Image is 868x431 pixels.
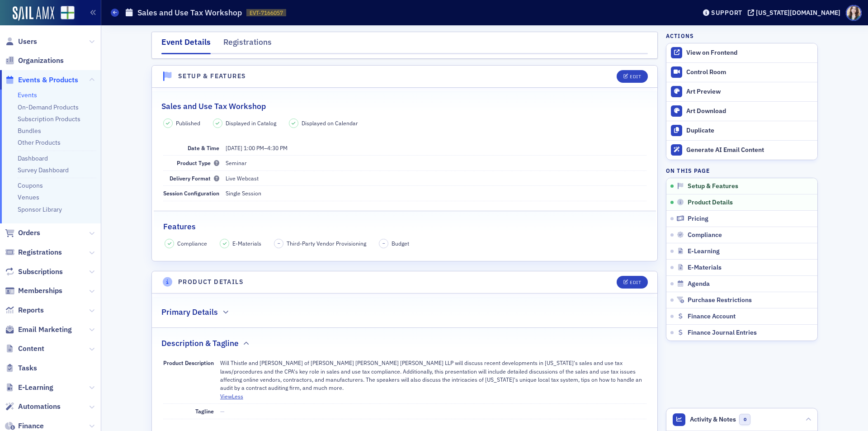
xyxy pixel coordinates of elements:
a: Automations [5,402,61,412]
div: Edit [630,280,641,285]
time: 1:00 PM [244,144,264,152]
a: Orders [5,228,40,238]
a: Coupons [18,181,43,189]
a: Subscriptions [5,267,63,277]
span: Product Description [163,359,214,366]
a: Tasks [5,363,37,373]
a: Reports [5,305,44,315]
div: Event Details [161,36,211,54]
div: View on Frontend [686,49,813,57]
span: – [382,240,385,246]
span: Third-Party Vendor Provisioning [287,239,366,247]
span: E-Learning [18,383,53,393]
span: E-Materials [688,264,722,272]
span: Product Type [177,159,219,166]
span: Activity & Notes [690,415,736,424]
span: Reports [18,305,44,315]
span: Finance Journal Entries [688,329,757,337]
a: Email Marketing [5,325,72,335]
span: Profile [846,5,862,21]
a: View on Frontend [666,43,817,62]
h4: On this page [666,166,818,175]
span: Product Details [688,199,733,207]
a: Events & Products [5,75,78,85]
span: — [220,407,225,415]
a: Events [18,91,37,99]
a: Registrations [5,247,62,257]
button: Duplicate [666,121,817,140]
span: Setup & Features [688,182,738,190]
span: Live Webcast [226,175,259,182]
img: SailAMX [13,6,54,21]
span: Agenda [688,280,710,288]
button: ViewLess [220,392,243,400]
span: Organizations [18,56,64,66]
h4: Product Details [178,277,244,287]
button: [US_STATE][DOMAIN_NAME] [748,9,844,16]
span: Displayed in Catalog [226,119,276,127]
span: E-Materials [232,239,261,247]
div: Duplicate [686,127,813,135]
span: Tasks [18,363,37,373]
span: E-Learning [688,247,720,256]
span: Compliance [688,231,722,239]
div: Art Preview [686,88,813,96]
span: Users [18,37,37,47]
a: Sponsor Library [18,205,62,213]
span: Compliance [177,239,207,247]
span: EVT-7166057 [250,9,283,17]
span: Automations [18,402,61,412]
span: Budget [392,239,409,247]
h4: Setup & Features [178,71,246,81]
span: Memberships [18,286,62,296]
span: – [278,240,280,246]
div: Edit [630,74,641,79]
span: Session Configuration [163,189,219,197]
a: E-Learning [5,383,53,393]
div: Generate AI Email Content [686,146,813,154]
a: Memberships [5,286,62,296]
a: Art Preview [666,82,817,101]
a: Organizations [5,56,64,66]
span: – [226,144,288,152]
a: Subscription Products [18,115,80,123]
span: [DATE] [226,144,242,152]
span: Subscriptions [18,267,63,277]
span: Purchase Restrictions [688,296,752,304]
a: Control Room [666,63,817,82]
span: Email Marketing [18,325,72,335]
a: Users [5,37,37,47]
button: Edit [617,70,648,83]
a: View Homepage [54,6,75,21]
span: Finance [18,421,44,431]
a: Other Products [18,138,61,147]
h2: Features [163,221,196,232]
span: Pricing [688,215,708,223]
time: 4:30 PM [267,144,288,152]
h2: Description & Tagline [161,337,239,349]
a: Survey Dashboard [18,166,69,174]
a: On-Demand Products [18,103,79,111]
h4: Actions [666,32,694,40]
div: Art Download [686,107,813,115]
span: Published [176,119,200,127]
span: Registrations [18,247,62,257]
span: 0 [739,414,750,425]
span: Tagline [195,407,214,415]
h2: Primary Details [161,306,218,318]
a: Venues [18,193,39,201]
div: Support [711,9,742,17]
span: Date & Time [188,144,219,152]
a: Art Download [666,101,817,121]
span: Displayed on Calendar [302,119,358,127]
div: Registrations [223,36,272,53]
span: Events & Products [18,75,78,85]
button: Generate AI Email Content [666,140,817,160]
span: Seminar [226,159,247,166]
p: Will Thistle and [PERSON_NAME] of [PERSON_NAME] [PERSON_NAME] [PERSON_NAME] LLP will discuss rece... [220,359,646,392]
a: Dashboard [18,154,48,162]
span: Orders [18,228,40,238]
div: Control Room [686,68,813,76]
span: Single Session [226,189,261,197]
